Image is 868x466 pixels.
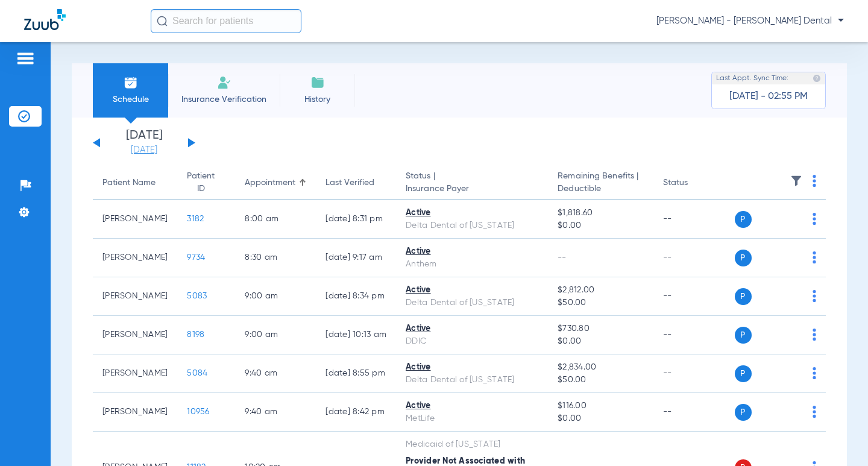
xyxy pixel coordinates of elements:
img: x.svg [785,290,797,302]
img: group-dot-blue.svg [813,329,816,341]
span: P [735,250,752,266]
span: Schedule [102,93,159,105]
td: 9:00 AM [235,277,316,316]
span: $0.00 [558,412,643,425]
span: P [735,211,752,228]
img: filter.svg [790,175,802,187]
span: P [735,288,752,305]
th: Status | [396,166,548,200]
td: [DATE] 8:42 PM [316,393,396,432]
td: [DATE] 8:34 PM [316,277,396,316]
div: Patient ID [187,170,215,195]
td: [DATE] 10:13 AM [316,316,396,354]
img: Zuub Logo [24,9,66,30]
img: group-dot-blue.svg [813,367,816,379]
td: [PERSON_NAME] [93,316,177,354]
span: $2,834.00 [558,361,643,374]
span: 9734 [187,253,205,262]
span: 10956 [187,408,209,416]
img: group-dot-blue.svg [813,290,816,302]
span: $0.00 [558,219,643,232]
img: x.svg [785,251,797,263]
img: x.svg [785,367,797,379]
span: $1,818.60 [558,207,643,219]
img: History [310,75,325,90]
span: Last Appt. Sync Time: [716,72,788,84]
img: group-dot-blue.svg [813,406,816,418]
span: -- [558,253,567,262]
span: Deductible [558,183,643,195]
div: Patient Name [102,177,156,189]
td: 9:40 AM [235,354,316,393]
div: Delta Dental of [US_STATE] [406,219,538,232]
div: Patient Name [102,177,168,189]
img: x.svg [785,329,797,341]
div: Medicaid of [US_STATE] [406,438,538,451]
span: P [735,327,752,344]
img: x.svg [785,406,797,418]
td: -- [653,239,735,277]
td: 9:00 AM [235,316,316,354]
div: Appointment [245,177,306,189]
div: Anthem [406,258,538,271]
td: [PERSON_NAME] [93,277,177,316]
td: -- [653,354,735,393]
img: group-dot-blue.svg [813,251,816,263]
span: 5083 [187,292,207,300]
div: Last Verified [325,177,386,189]
span: Insurance Verification [177,93,271,105]
span: $2,812.00 [558,284,643,297]
img: Search Icon [157,16,168,27]
span: Insurance Payer [406,183,538,195]
div: Active [406,207,538,219]
td: [PERSON_NAME] [93,393,177,432]
span: [PERSON_NAME] - [PERSON_NAME] Dental [656,15,844,27]
td: -- [653,277,735,316]
span: [DATE] - 02:55 PM [729,90,808,102]
div: Active [406,245,538,258]
div: Active [406,323,538,335]
a: [DATE] [108,144,180,156]
span: History [289,93,346,105]
li: [DATE] [108,130,180,156]
span: P [735,365,752,382]
th: Status [653,166,735,200]
iframe: Chat Widget [808,408,868,466]
span: $116.00 [558,400,643,412]
td: -- [653,316,735,354]
td: [PERSON_NAME] [93,239,177,277]
td: -- [653,393,735,432]
td: 8:00 AM [235,200,316,239]
span: 5084 [187,369,207,377]
th: Remaining Benefits | [548,166,653,200]
img: group-dot-blue.svg [813,213,816,225]
td: 8:30 AM [235,239,316,277]
img: x.svg [785,213,797,225]
td: [DATE] 8:55 PM [316,354,396,393]
td: [PERSON_NAME] [93,354,177,393]
span: $50.00 [558,374,643,386]
div: Appointment [245,177,295,189]
td: 9:40 AM [235,393,316,432]
img: hamburger-icon [16,51,35,66]
span: 8198 [187,330,204,339]
img: group-dot-blue.svg [813,175,816,187]
div: DDIC [406,335,538,348]
img: Schedule [124,75,138,90]
div: Patient ID [187,170,225,195]
td: [DATE] 9:17 AM [316,239,396,277]
td: [PERSON_NAME] [93,200,177,239]
span: P [735,404,752,421]
div: Last Verified [325,177,374,189]
div: Active [406,284,538,297]
img: Manual Insurance Verification [217,75,231,90]
img: last sync help info [813,74,821,83]
span: 3182 [187,215,204,223]
td: -- [653,200,735,239]
td: [DATE] 8:31 PM [316,200,396,239]
div: MetLife [406,412,538,425]
span: $0.00 [558,335,643,348]
span: $50.00 [558,297,643,309]
div: Delta Dental of [US_STATE] [406,297,538,309]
